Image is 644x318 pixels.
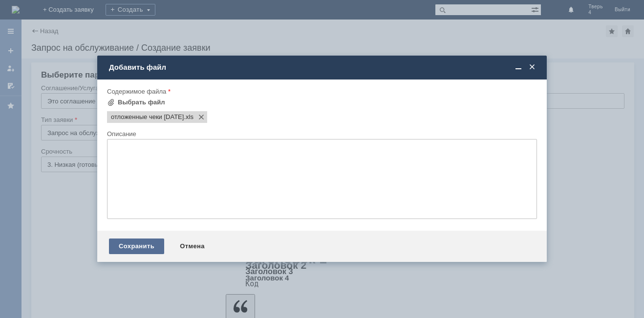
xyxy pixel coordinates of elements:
span: Закрыть [527,63,537,72]
span: отложенные чеки 05.10.2025.xls [111,113,184,121]
div: Описание [107,131,535,137]
div: Добрый вечер, прошу удалить отложенные чеки [4,4,143,20]
div: Содержимое файла [107,88,535,95]
span: Свернуть (Ctrl + M) [514,63,523,72]
div: Выбрать файл [118,99,165,106]
div: Добавить файл [109,63,537,72]
span: отложенные чеки 05.10.2025.xls [184,113,193,121]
